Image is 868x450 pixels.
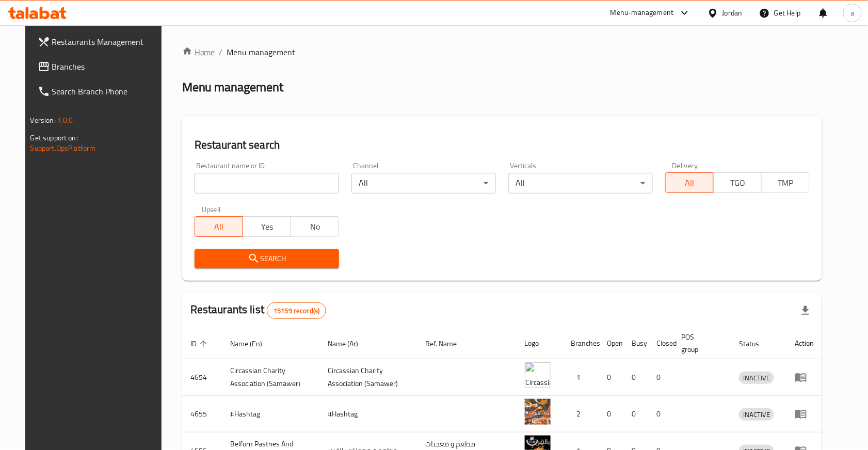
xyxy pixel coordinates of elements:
[219,46,223,58] li: /
[563,359,599,396] td: 1
[599,328,624,359] th: Open
[182,46,823,58] nav: breadcrumb
[670,175,710,190] span: All
[713,172,762,193] button: TGO
[320,396,417,432] td: #Hashtag
[563,328,599,359] th: Branches
[795,408,814,420] div: Menu
[425,337,470,350] span: Ref. Name
[517,328,563,359] th: Logo
[199,219,239,234] span: All
[766,175,806,190] span: TMP
[52,36,162,48] span: Restaurants Management
[29,54,170,79] a: Branches
[795,371,814,383] div: Menu
[599,359,624,396] td: 0
[231,337,276,350] span: Name (En)
[222,396,320,432] td: #Hashtag
[525,399,551,425] img: #Hashtag
[182,359,222,396] td: 4654
[739,408,774,421] div: INACTIVE
[190,337,210,350] span: ID
[761,172,810,193] button: TMP
[195,249,339,268] button: Search
[30,114,56,127] span: Version:
[30,141,96,155] a: Support.OpsPlatform
[610,7,674,19] div: Menu-management
[624,396,649,432] td: 0
[267,306,326,316] span: 15159 record(s)
[624,359,649,396] td: 0
[649,328,673,359] th: Closed
[295,219,335,234] span: No
[649,396,673,432] td: 0
[202,206,221,213] label: Upsell
[52,85,162,98] span: Search Branch Phone
[29,79,170,104] a: Search Branch Phone
[786,328,822,359] th: Action
[563,396,599,432] td: 2
[665,172,714,193] button: All
[739,409,774,421] span: INACTIVE
[739,372,774,384] div: INACTIVE
[267,302,326,319] div: Total records count
[182,396,222,432] td: 4655
[682,331,719,356] span: POS group
[525,362,551,388] img: ​Circassian ​Charity ​Association​ (Samawer)
[599,396,624,432] td: 0
[850,7,854,19] span: a
[328,337,372,350] span: Name (Ar)
[29,29,170,54] a: Restaurants Management
[203,252,331,265] span: Search
[227,46,296,58] span: Menu management
[190,302,327,319] h2: Restaurants list
[195,216,243,237] button: All
[57,114,73,127] span: 1.0.0
[182,79,284,95] h2: Menu management
[195,173,339,194] input: Search for restaurant name or ID..
[351,173,496,194] div: All
[247,219,287,234] span: Yes
[291,216,339,237] button: No
[649,359,673,396] td: 0
[320,359,417,396] td: ​Circassian ​Charity ​Association​ (Samawer)
[624,328,649,359] th: Busy
[718,175,758,190] span: TGO
[793,298,818,323] div: Export file
[30,131,78,144] span: Get support on:
[52,60,162,73] span: Branches
[195,137,810,153] h2: Restaurant search
[672,162,698,169] label: Delivery
[722,7,743,19] div: Jordan
[739,372,774,384] span: INACTIVE
[243,216,291,237] button: Yes
[182,46,215,58] a: Home
[222,359,320,396] td: ​Circassian ​Charity ​Association​ (Samawer)
[739,337,773,350] span: Status
[508,173,653,194] div: All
